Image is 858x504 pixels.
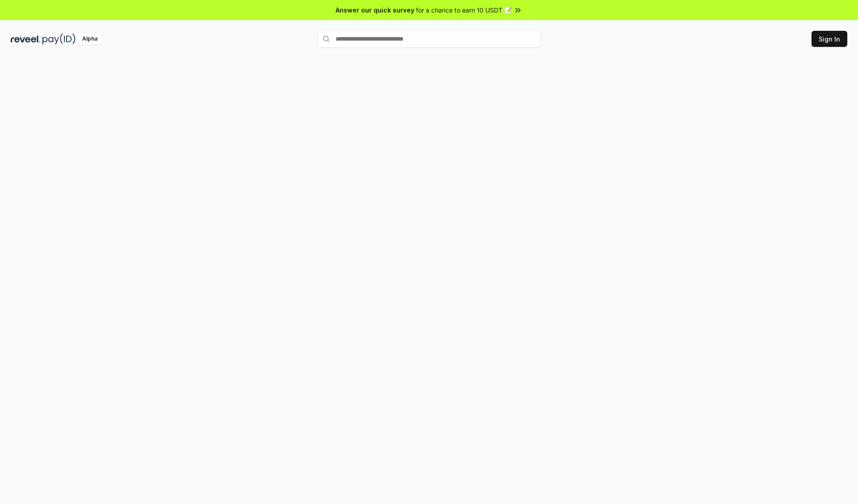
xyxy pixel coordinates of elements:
div: Alpha [77,33,102,45]
span: Answer our quick survey [336,5,414,15]
img: reveel_dark [11,33,41,45]
span: for a chance to earn 10 USDT 📝 [416,5,512,15]
img: pay_id [42,33,76,45]
button: Sign In [812,31,847,47]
